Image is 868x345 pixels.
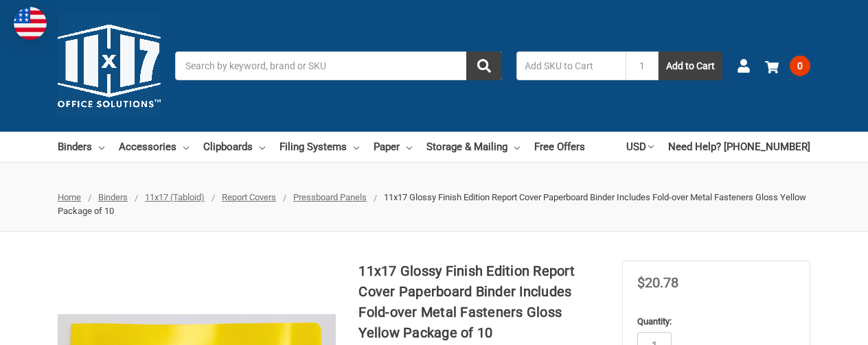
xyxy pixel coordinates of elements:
span: $20.78 [637,274,678,291]
input: Search by keyword, brand or SKU [175,51,502,80]
a: USD [626,132,654,162]
a: Filing Systems [279,132,359,162]
h1: 11x17 Glossy Finish Edition Report Cover Paperboard Binder Includes Fold-over Metal Fasteners Glo... [358,261,599,343]
a: 11x17 (Tabloid) [145,192,205,202]
label: Quantity: [637,315,795,329]
img: 11x17.com [58,14,161,117]
a: Home [58,192,81,202]
a: Storage & Mailing [426,132,520,162]
span: 11x17 Glossy Finish Edition Report Cover Paperboard Binder Includes Fold-over Metal Fasteners Glo... [58,192,806,216]
span: 0 [790,56,810,76]
a: Report Covers [222,192,276,202]
a: Clipboards [203,132,265,162]
input: Add SKU to Cart [516,51,626,80]
a: Paper [374,132,412,162]
img: duty and tax information for United States [14,7,47,40]
a: Need Help? [PHONE_NUMBER] [668,132,810,162]
a: Pressboard Panels [293,192,367,202]
a: Binders [58,132,104,162]
a: Accessories [119,132,189,162]
a: Free Offers [534,132,585,162]
a: Binders [98,192,128,202]
a: 0 [765,48,810,84]
button: Add to Cart [659,51,722,80]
